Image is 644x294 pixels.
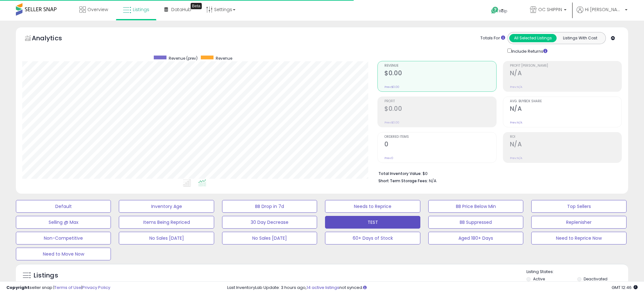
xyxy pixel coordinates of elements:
[384,105,496,114] h2: $0.00
[533,276,545,282] label: Active
[119,200,214,213] button: Inventory Age
[510,156,522,160] small: Prev: N/A
[82,284,110,291] a: Privacy Policy
[384,141,496,149] h2: 0
[384,70,496,78] h2: $0.00
[227,285,638,291] div: Last InventoryLab Update: 3 hours ago, not synced.
[16,248,111,260] button: Need to Move Now
[119,216,214,229] button: Items Being Repriced
[480,35,505,41] div: Totals For
[222,232,317,244] button: No Sales [DATE]
[222,200,317,213] button: BB Drop in 7d
[556,34,604,42] button: Listings With Cost
[429,178,437,184] span: N/A
[428,232,523,244] button: Aged 180+ Days
[510,64,621,68] span: Profit [PERSON_NAME]
[32,34,74,44] h5: Analytics
[538,6,562,13] span: OC SHIPPIN
[428,200,523,213] button: BB Price Below Min
[384,156,393,160] small: Prev: 0
[6,285,110,291] div: seller snap | |
[54,284,81,291] a: Terms of Use
[16,216,111,229] button: Selling @ Max
[222,216,317,229] button: 30 Day Decrease
[191,3,202,9] div: Tooltip anchor
[526,269,628,275] p: Listing States:
[384,135,496,139] span: Ordered Items
[509,34,557,42] button: All Selected Listings
[577,6,627,21] a: Hi [PERSON_NAME]
[531,200,626,213] button: Top Sellers
[510,135,621,139] span: ROI
[325,200,420,213] button: Needs to Reprice
[307,284,339,291] a: 14 active listings
[171,6,191,13] span: DataHub
[510,85,522,89] small: Prev: N/A
[531,216,626,229] button: Replenisher
[584,276,607,282] label: Deactivated
[428,216,523,229] button: BB Suppressed
[612,284,638,291] span: 2025-08-11 12:46 GMT
[384,100,496,103] span: Profit
[384,121,399,124] small: Prev: $0.00
[16,200,111,213] button: Default
[6,284,30,291] strong: Copyright
[510,100,621,103] span: Avg. Buybox Share
[503,47,555,55] div: Include Returns
[34,271,58,280] h5: Listings
[510,70,621,78] h2: N/A
[486,2,520,21] a: Help
[384,64,496,68] span: Revenue
[378,178,428,184] b: Short Term Storage Fees:
[510,141,621,149] h2: N/A
[531,232,626,244] button: Need to Reprice Now
[499,8,507,14] span: Help
[510,121,522,124] small: Prev: N/A
[378,169,617,177] li: $0
[16,232,111,244] button: Non-Competitive
[169,56,198,61] span: Revenue (prev)
[378,171,422,176] b: Total Inventory Value:
[119,232,214,244] button: No Sales [DATE]
[585,6,623,13] span: Hi [PERSON_NAME]
[384,85,399,89] small: Prev: $0.00
[491,6,499,14] i: Get Help
[216,56,232,61] span: Revenue
[510,105,621,114] h2: N/A
[87,6,108,13] span: Overview
[325,232,420,244] button: 60+ Days of Stock
[133,6,149,13] span: Listings
[325,216,420,229] button: TEST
